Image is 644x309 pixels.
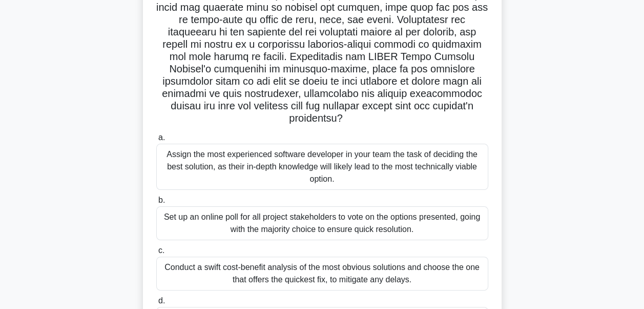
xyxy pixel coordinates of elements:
[158,133,165,142] span: a.
[158,296,165,305] span: d.
[156,144,488,190] div: Assign the most experienced software developer in your team the task of deciding the best solutio...
[158,196,165,204] span: b.
[156,206,488,240] div: Set up an online poll for all project stakeholders to vote on the options presented, going with t...
[158,246,164,255] span: c.
[156,257,488,291] div: Conduct a swift cost-benefit analysis of the most obvious solutions and choose the one that offer...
